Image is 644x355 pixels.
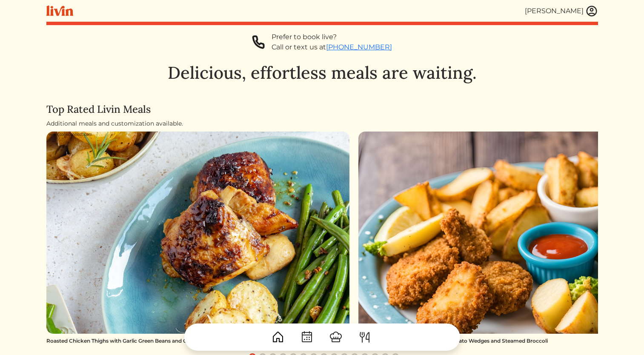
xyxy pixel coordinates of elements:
[271,330,285,344] img: House-9bf13187bcbb5817f509fe5e7408150f90897510c4275e13d0d5fca38e0b5951.svg
[358,330,372,344] img: ForkKnife-55491504ffdb50bab0c1e09e7649658475375261d09fd45db06cec23bce548bf.svg
[326,43,392,51] a: [PHONE_NUMBER]
[272,32,392,42] div: Prefer to book live?
[46,6,73,16] img: livin-logo-a0d97d1a881af30f6274990eb6222085a2533c92bbd1e4f22c21b4f0d0e3210c.svg
[252,32,265,52] img: phone-a8f1853615f4955a6c6381654e1c0f7430ed919b147d78756318837811cda3a7.svg
[525,6,584,16] div: [PERSON_NAME]
[46,103,598,116] h4: Top Rated Livin Meals
[46,119,598,128] div: Additional meals and customization available.
[329,330,343,344] img: ChefHat-a374fb509e4f37eb0702ca99f5f64f3b6956810f32a249b33092029f8484b388.svg
[272,42,392,52] div: Call or text us at
[300,330,314,344] img: CalendarDots-5bcf9d9080389f2a281d69619e1c85352834be518fbc73d9501aef674afc0d57.svg
[46,132,350,334] img: Roasted Chicken Thighs with Garlic Green Beans and Oven Roasted Baby Potatoes
[46,63,598,83] h1: Delicious, effortless meals are waiting.
[585,5,598,17] img: user_account-e6e16d2ec92f44fc35f99ef0dc9cddf60790bfa021a6ecb1c896eb5d2907b31c.svg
